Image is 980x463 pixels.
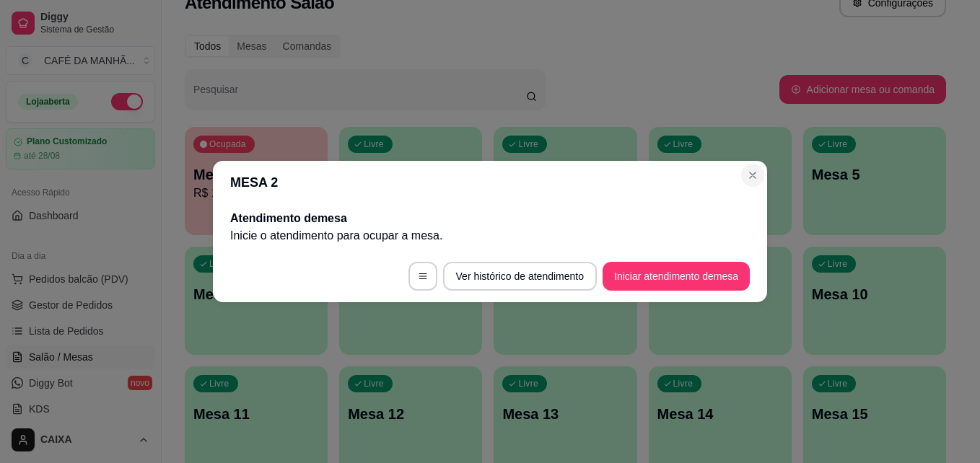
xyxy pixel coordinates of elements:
button: Close [741,164,764,187]
button: Ver histórico de atendimento [443,262,597,291]
h2: Atendimento de mesa [230,210,750,227]
button: Iniciar atendimento demesa [603,262,750,291]
header: MESA 2 [213,161,767,204]
p: Inicie o atendimento para ocupar a mesa . [230,227,750,244]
